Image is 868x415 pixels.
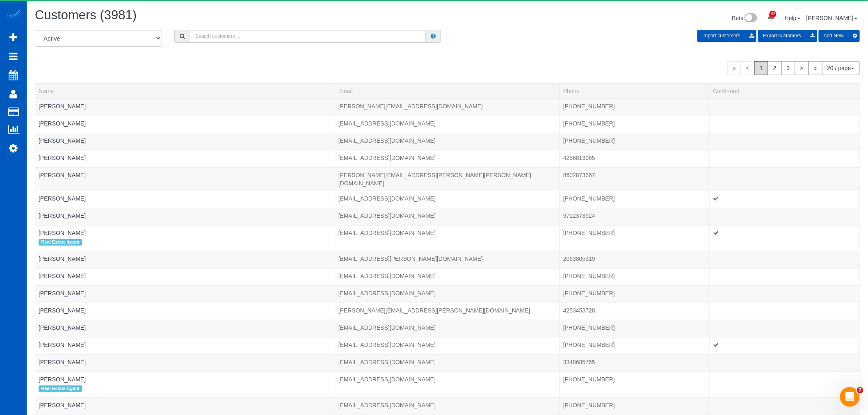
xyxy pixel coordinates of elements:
[35,116,335,133] td: Name
[768,61,782,75] a: 2
[710,98,859,116] td: Confirmed
[560,208,710,225] td: Phone
[822,61,860,75] button: 20 / page
[335,150,560,167] td: Email
[819,30,860,42] button: Add New
[335,372,560,397] td: Email
[727,61,860,75] nav: Pagination navigation
[39,402,86,408] a: [PERSON_NAME]
[697,30,756,42] button: Import customers
[39,359,86,365] a: [PERSON_NAME]
[710,83,859,98] th: Confirmed
[795,61,809,75] a: >
[335,116,560,133] td: Email
[710,150,859,167] td: Confirmed
[710,398,859,415] td: Confirmed
[335,398,560,415] td: Email
[806,15,858,21] a: [PERSON_NAME]
[35,133,335,150] td: Name
[39,212,86,219] a: [PERSON_NAME]
[39,220,331,222] div: Tags
[35,303,335,320] td: Name
[560,191,710,208] td: Phone
[335,285,560,303] td: Email
[35,83,335,98] th: Name
[560,225,710,251] td: Phone
[35,251,335,268] td: Name
[39,162,331,164] div: Tags
[39,230,86,236] a: [PERSON_NAME]
[39,172,86,178] a: [PERSON_NAME]
[560,167,710,191] td: Phone
[781,61,795,75] a: 3
[335,320,560,337] td: Email
[39,280,331,282] div: Tags
[39,409,331,411] div: Tags
[710,225,859,251] td: Confirmed
[39,128,331,130] div: Tags
[39,203,331,205] div: Tags
[39,297,331,299] div: Tags
[35,320,335,337] td: Name
[335,225,560,251] td: Email
[35,285,335,303] td: Name
[35,354,335,372] td: Name
[39,342,86,348] a: [PERSON_NAME]
[763,8,779,26] a: 47
[758,30,817,42] button: Export customers
[560,303,710,320] td: Phone
[710,116,859,133] td: Confirmed
[335,83,560,98] th: Email
[39,145,331,147] div: Tags
[39,385,82,392] span: Real Estate Agent
[710,372,859,397] td: Confirmed
[35,268,335,285] td: Name
[335,268,560,285] td: Email
[741,61,755,75] span: <
[35,150,335,167] td: Name
[39,290,86,296] a: [PERSON_NAME]
[39,237,331,248] div: Tags
[35,225,335,251] td: Name
[710,167,859,191] td: Confirmed
[560,133,710,150] td: Phone
[710,133,859,150] td: Confirmed
[39,255,86,262] a: [PERSON_NAME]
[39,366,331,368] div: Tags
[39,273,86,279] a: [PERSON_NAME]
[39,376,86,383] a: [PERSON_NAME]
[35,8,137,22] span: Customers (3981)
[335,208,560,225] td: Email
[335,251,560,268] td: Email
[39,137,86,144] a: [PERSON_NAME]
[560,354,710,372] td: Phone
[560,251,710,268] td: Phone
[39,195,86,202] a: [PERSON_NAME]
[809,61,822,75] a: »
[710,320,859,337] td: Confirmed
[39,103,86,109] a: [PERSON_NAME]
[560,337,710,354] td: Phone
[5,8,21,20] img: Automaid Logo
[35,398,335,415] td: Name
[335,191,560,208] td: Email
[35,337,335,354] td: Name
[710,191,859,208] td: Confirmed
[785,15,801,21] a: Help
[39,263,331,265] div: Tags
[35,208,335,225] td: Name
[335,303,560,320] td: Email
[560,83,710,98] th: Phone
[857,387,863,394] span: 7
[335,337,560,354] td: Email
[732,15,758,21] a: Beta
[710,303,859,320] td: Confirmed
[710,337,859,354] td: Confirmed
[39,179,331,181] div: Tags
[710,268,859,285] td: Confirmed
[39,315,331,317] div: Tags
[39,383,331,394] div: Tags
[39,324,86,331] a: [PERSON_NAME]
[39,332,331,334] div: Tags
[727,61,741,75] span: «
